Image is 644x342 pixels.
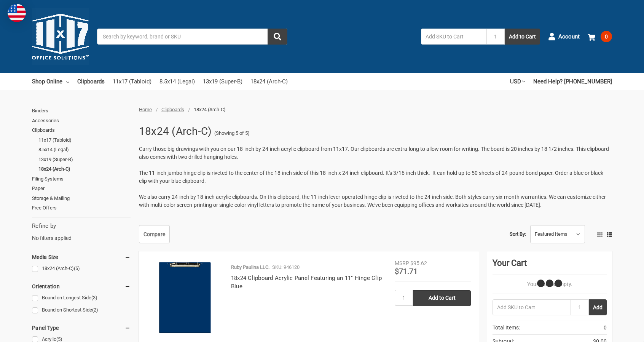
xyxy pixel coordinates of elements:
a: Storage & Mailing [32,193,131,203]
a: Accessories [32,116,131,126]
a: Bound on Shortest Side [32,305,131,315]
span: The 11-inch jumbo hinge clip is riveted to the center of the 18-inch side of this 18-inch x 24-in... [139,170,603,184]
a: Account [548,27,580,46]
h5: Refine by [32,222,131,230]
a: USD [510,73,525,90]
h5: Orientation [32,282,131,291]
a: 18x24 Clipboard Acrylic Panel Featuring an 11" Hinge Clip Blue [231,275,382,290]
span: (Showing 5 of 5) [214,129,250,137]
div: No filters applied [32,222,131,242]
div: Your Cart [493,257,607,275]
a: Binders [32,106,131,116]
a: Paper [32,184,131,193]
input: Add SKU to Cart [421,29,486,45]
img: duty and tax information for United States [8,4,26,22]
span: Total Items: [493,324,520,332]
a: Bound on Longest Side [32,293,131,303]
p: Ruby Paulina LLC. [231,264,269,271]
a: 11x17 (Tabloid) [38,135,131,145]
h5: Media Size [32,253,131,262]
a: 18x24 (Arch-C) [32,264,131,274]
a: 13x19 (Super-B) [203,73,242,90]
button: Add to Cart [505,29,540,45]
img: 11x17.com [32,8,89,65]
span: $71.71 [395,267,418,276]
a: 18x24 (Arch-C) [38,164,131,174]
span: (5) [74,265,80,271]
h1: 18x24 (Arch-C) [139,121,212,141]
a: Clipboards [32,125,131,135]
a: 18x24 (Arch-C) [250,73,288,90]
span: $95.62 [410,260,427,266]
a: 8.5x14 (Legal) [159,73,195,90]
a: Home [139,107,152,112]
a: 8.5x14 (Legal) [38,145,131,155]
a: 11x17 (Tabloid) [113,73,151,90]
a: 13x19 (Super-B) [38,155,131,165]
span: (5) [56,336,62,342]
span: 0 [601,31,612,42]
input: Add to Cart [413,290,471,306]
span: Account [558,32,580,41]
span: (2) [92,307,98,313]
p: Your Cart Is Empty. [493,280,607,288]
img: 18x24 Clipboard Acrylic Panel Featuring an 11" Hinge Clip Blue [147,259,223,336]
input: Add SKU to Cart [493,299,571,315]
a: Clipboards [161,107,184,112]
span: 0 [604,324,607,332]
span: Carry those big drawings with you on our 18-inch by 24-inch acrylic clipboard from 11x17. Our cli... [139,146,609,160]
a: 0 [588,27,612,46]
a: Shop Online [32,73,69,90]
p: SKU: 946120 [272,264,300,271]
span: We also carry 24-inch by 18-inch acrylic clipboards. On this clipboard, the 11-inch lever-operate... [139,194,606,208]
button: Add [589,299,607,315]
h5: Panel Type [32,323,131,332]
a: Compare [139,225,170,243]
span: 18x24 (Arch-C) [194,107,226,112]
a: Clipboards [77,73,105,90]
a: Filing Systems [32,174,131,184]
a: Need Help? [PHONE_NUMBER] [533,73,612,90]
label: Sort By: [510,229,526,240]
span: (3) [91,295,97,300]
div: MSRP [395,259,409,267]
input: Search by keyword, brand or SKU [97,29,287,45]
a: Free Offers [32,203,131,213]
